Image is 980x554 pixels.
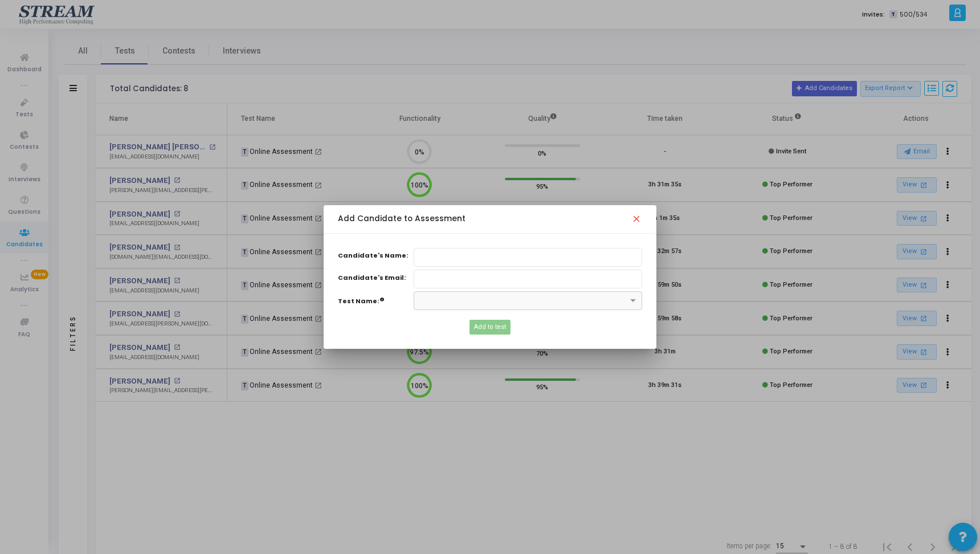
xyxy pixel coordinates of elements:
[631,214,645,227] mat-icon: close
[474,323,506,332] span: Add to test
[338,273,414,283] label: Candidate's Email:
[338,296,379,306] label: Test Name:
[338,214,465,224] h5: Add Candidate to Assessment
[338,251,414,260] label: Candidate's Name:
[469,320,511,335] button: Add to test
